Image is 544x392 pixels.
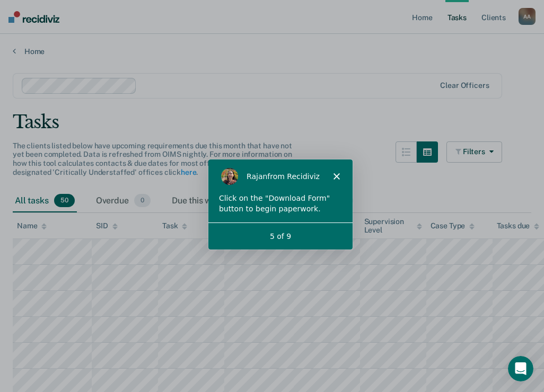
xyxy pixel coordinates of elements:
[21,75,191,93] p: Hi Adewale 👋
[54,194,75,208] span: 50
[106,295,212,337] button: Messages
[96,221,118,230] div: SID
[13,190,77,213] div: All tasks50
[11,124,201,154] div: Send us a message
[17,221,47,230] div: Name
[181,168,196,176] a: here
[440,81,489,90] div: Clear officers
[162,221,187,230] div: Task
[446,141,503,163] button: Filters
[497,221,540,230] div: Tasks due
[519,8,536,25] button: AA
[431,221,475,230] div: Case Type
[22,133,177,145] div: Send us a message
[41,321,65,328] span: Home
[141,321,178,328] span: Messages
[94,190,153,213] div: Overdue0
[144,17,165,38] div: Profile image for Krysty
[170,190,250,213] div: Due this week0
[519,8,536,25] div: A A
[508,356,533,381] iframe: Intercom live chat
[13,111,531,133] div: Tasks
[13,141,292,176] span: The clients listed below have upcoming requirements due this month that have not yet been complet...
[8,11,59,23] img: Recidiviz
[208,159,353,250] iframe: Intercom live chat tour
[134,194,151,208] span: 0
[21,93,191,111] p: How can we help?
[182,17,201,36] div: Close
[364,217,422,235] div: Supervision Level
[13,47,531,56] a: Home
